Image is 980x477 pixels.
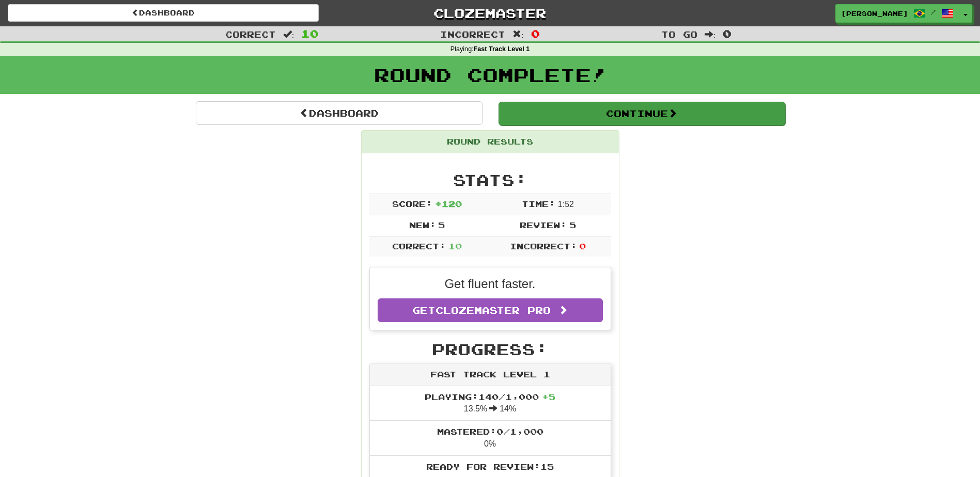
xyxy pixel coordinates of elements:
[841,9,908,18] span: [PERSON_NAME]
[931,8,936,15] span: /
[661,29,697,39] span: To go
[435,199,462,209] span: + 120
[4,65,976,85] h1: Round Complete!
[440,29,505,39] span: Incorrect
[362,131,619,153] div: Round Results
[723,27,732,40] span: 0
[370,363,611,386] div: Fast Track Level 1
[835,4,959,23] a: [PERSON_NAME] /
[370,386,611,421] li: 13.5% 14%
[425,392,555,402] span: Playing: 140 / 1,000
[437,426,543,436] span: Mastered: 0 / 1,000
[409,220,436,230] span: New:
[435,305,551,316] span: Clozemaster Pro
[378,275,603,293] p: Get fluent faster.
[392,241,446,251] span: Correct:
[579,241,586,251] span: 0
[370,420,611,456] li: 0%
[378,298,603,322] a: GetClozemaster Pro
[369,171,611,188] h2: Stats:
[438,220,445,230] span: 5
[522,199,555,209] span: Time:
[369,341,611,358] h2: Progress:
[558,200,574,209] span: 1 : 52
[196,101,483,125] a: Dashboard
[531,27,540,40] span: 0
[448,241,462,251] span: 10
[499,102,785,125] button: Continue
[542,392,555,402] span: + 5
[334,4,645,22] a: Clozemaster
[301,27,319,40] span: 10
[510,241,577,251] span: Incorrect:
[512,30,524,39] span: :
[520,220,567,230] span: Review:
[283,30,294,39] span: :
[225,29,276,39] span: Correct
[392,199,432,209] span: Score:
[426,462,554,471] span: Ready for Review: 15
[569,220,576,230] span: 5
[474,45,530,53] strong: Fast Track Level 1
[705,30,716,39] span: :
[8,4,319,22] a: Dashboard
